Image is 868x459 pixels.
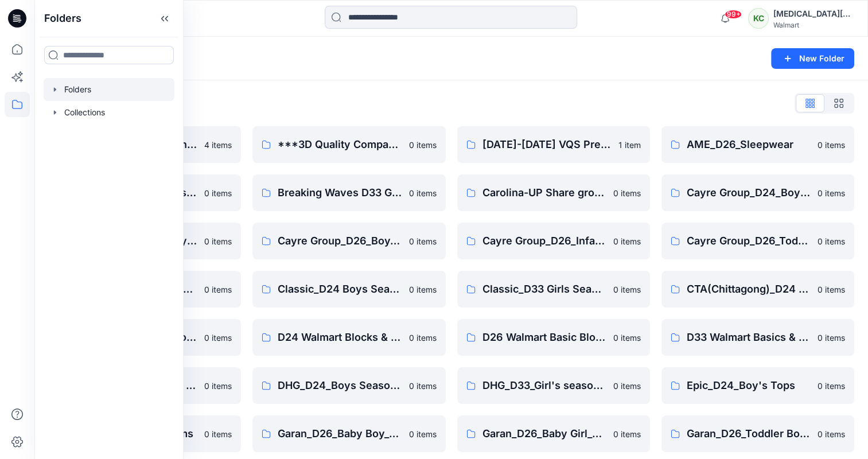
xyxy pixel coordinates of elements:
p: Garan_D26_Baby Boy_Seasonal [278,426,402,442]
a: D33 Walmart Basics & Blocks0 items [661,319,854,356]
p: Classic_D33 Girls Seasonal [482,281,606,297]
p: Cayre Group_D26_Boy/Girl Outerwear [278,233,402,249]
a: Garan_D26_Baby Boy_Seasonal0 items [252,415,445,452]
a: CTA(Chittagong)_D24 Boy's bottom0 items [661,271,854,308]
p: 0 items [409,235,437,247]
p: 0 items [818,283,845,295]
a: Cayre Group_D26_Toddler Boys Swim0 items [661,223,854,259]
p: 0 items [409,332,437,344]
p: [DATE]-[DATE] VQS Preset Updates [482,137,612,153]
p: ***3D Quality Comparison for Merchants [278,137,402,153]
a: Classic_D24 Boys Seasonal0 items [252,271,445,308]
p: 0 items [204,187,232,199]
p: 0 items [409,139,437,151]
p: D33 Walmart Basics & Blocks [687,329,811,345]
p: 0 items [613,235,641,247]
p: Epic_D24_Boy's Tops [687,378,811,394]
p: 0 items [613,283,641,295]
a: Carolina-UP Share group0 items [457,174,650,211]
a: D24 Walmart Blocks & Standards0 items [252,319,445,356]
a: Garan_D26_Baby Girl_Seasonal0 items [457,415,650,452]
span: 99+ [725,10,742,19]
a: AME_D26_Sleepwear0 items [661,126,854,163]
p: CTA(Chittagong)_D24 Boy's bottom [687,281,811,297]
p: 0 items [818,332,845,344]
p: Cayre Group_D26_Toddler Boys Swim [687,233,811,249]
p: 0 items [818,139,845,151]
p: 0 items [613,332,641,344]
p: 0 items [204,235,232,247]
p: 0 items [409,380,437,392]
p: 0 items [818,380,845,392]
p: 0 items [204,428,232,440]
a: [DATE]-[DATE] VQS Preset Updates1 item [457,126,650,163]
p: 0 items [204,380,232,392]
a: D26 Walmart Basic Blocks0 items [457,319,650,356]
div: [MEDICAL_DATA][PERSON_NAME] [773,7,854,21]
a: DHG_D24_Boys Seasonal0 items [252,367,445,404]
a: Garan_D26_Toddler Boy_Seasonal0 items [661,415,854,452]
p: 0 items [409,187,437,199]
p: Garan_D26_Toddler Boy_Seasonal [687,426,811,442]
p: AME_D26_Sleepwear [687,137,811,153]
p: 0 items [818,428,845,440]
p: Breaking Waves D33 Girls Swim [278,185,402,201]
a: Cayre Group_D24_Boys Sleep0 items [661,174,854,211]
p: D24 Walmart Blocks & Standards [278,329,402,345]
button: New Folder [771,48,854,69]
p: 0 items [409,428,437,440]
p: 1 item [618,139,641,151]
a: DHG_D33_Girl's seasonal0 items [457,367,650,404]
p: 0 items [613,428,641,440]
p: Carolina-UP Share group [482,185,606,201]
a: Classic_D33 Girls Seasonal0 items [457,271,650,308]
p: 0 items [204,283,232,295]
p: 0 items [204,332,232,344]
a: Cayre Group_D26_Boy/Girl Outerwear0 items [252,223,445,259]
p: Garan_D26_Baby Girl_Seasonal [482,426,606,442]
p: 0 items [818,187,845,199]
p: 4 items [204,139,232,151]
p: Cayre Group_D24_Boys Sleep [687,185,811,201]
p: 0 items [818,235,845,247]
a: Epic_D24_Boy's Tops0 items [661,367,854,404]
a: ***3D Quality Comparison for Merchants0 items [252,126,445,163]
div: Walmart [773,21,854,29]
p: 0 items [613,380,641,392]
a: Breaking Waves D33 Girls Swim0 items [252,174,445,211]
p: DHG_D24_Boys Seasonal [278,378,402,394]
p: D26 Walmart Basic Blocks [482,329,606,345]
p: Classic_D24 Boys Seasonal [278,281,402,297]
p: 0 items [613,187,641,199]
a: Cayre Group_D26_Infant/ Toddler Boy/Girl Sleepwear0 items [457,223,650,259]
p: Cayre Group_D26_Infant/ Toddler Boy/Girl Sleepwear [482,233,606,249]
p: DHG_D33_Girl's seasonal [482,378,606,394]
p: 0 items [409,283,437,295]
div: KC [748,8,769,29]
